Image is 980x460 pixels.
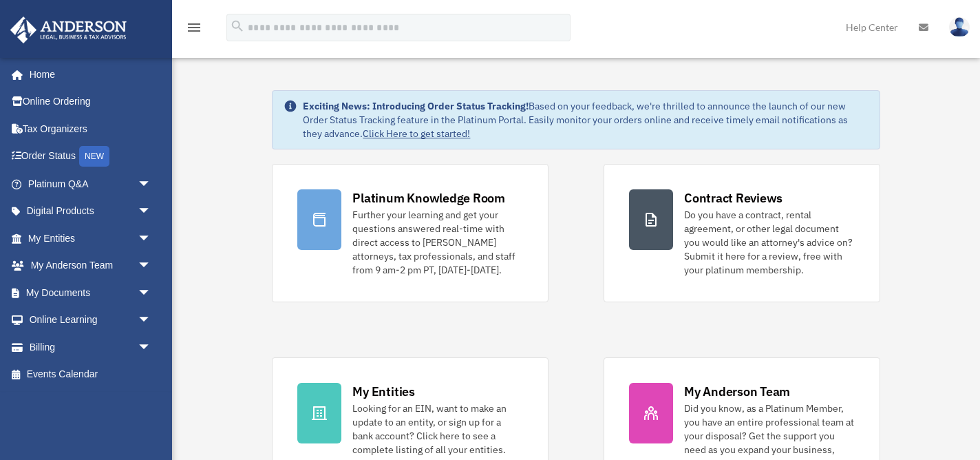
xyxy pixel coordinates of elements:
a: My Anderson Teamarrow_drop_down [10,252,172,280]
div: Platinum Knowledge Room [352,189,505,207]
div: My Anderson Team [684,383,790,400]
span: arrow_drop_down [138,170,165,198]
div: Do you have a contract, rental agreement, or other legal document you would like an attorney's ad... [684,208,855,277]
a: My Documentsarrow_drop_down [10,279,172,306]
a: Order StatusNEW [10,143,172,171]
i: search [230,19,245,34]
a: Platinum Knowledge Room Further your learning and get your questions answered real-time with dire... [272,164,548,302]
span: arrow_drop_down [138,279,165,307]
a: menu [186,24,202,36]
a: Contract Reviews Do you have a contract, rental agreement, or other legal document you would like... [604,164,880,302]
a: Click Here to get started! [363,127,470,140]
a: Platinum Q&Aarrow_drop_down [10,170,172,198]
a: My Entitiesarrow_drop_down [10,224,172,252]
a: Online Learningarrow_drop_down [10,306,172,334]
img: Anderson Advisors Platinum Portal [6,17,131,43]
div: Based on your feedback, we're thrilled to announce the launch of our new Order Status Tracking fe... [303,99,868,140]
span: arrow_drop_down [138,252,165,280]
span: arrow_drop_down [138,306,165,335]
a: Digital Productsarrow_drop_down [10,198,172,225]
a: Home [10,61,165,88]
a: Tax Organizers [10,115,172,143]
a: Billingarrow_drop_down [10,333,172,361]
span: arrow_drop_down [138,198,165,226]
span: arrow_drop_down [138,224,165,253]
div: Further your learning and get your questions answered real-time with direct access to [PERSON_NAM... [352,208,523,277]
a: Online Ordering [10,88,172,116]
div: NEW [79,146,109,167]
img: User Pic [949,17,970,37]
a: Events Calendar [10,361,172,388]
i: menu [186,19,202,36]
strong: Exciting News: Introducing Order Status Tracking! [303,100,529,112]
div: Contract Reviews [684,189,782,207]
div: My Entities [352,383,414,400]
span: arrow_drop_down [138,333,165,362]
div: Looking for an EIN, want to make an update to an entity, or sign up for a bank account? Click her... [352,401,523,457]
